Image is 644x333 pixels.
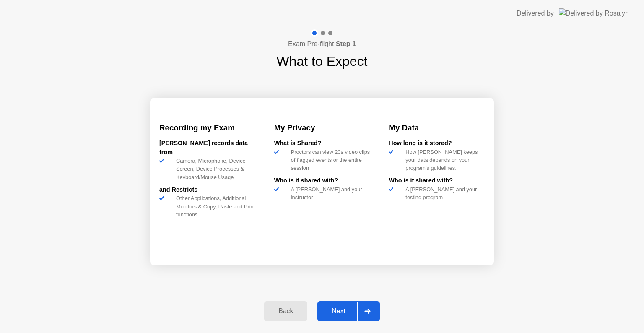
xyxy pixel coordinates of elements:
[517,8,554,18] div: Delivered by
[159,185,255,195] div: and Restricts
[277,51,368,71] h1: What to Expect
[267,307,305,315] div: Back
[274,139,370,148] div: What is Shared?
[389,176,485,185] div: Who is it shared with?
[402,185,485,201] div: A [PERSON_NAME] and your testing program
[159,122,255,134] h3: Recording my Exam
[317,301,380,321] button: Next
[559,8,629,18] img: Delivered by Rosalyn
[389,139,485,148] div: How long is it stored?
[320,307,357,315] div: Next
[402,148,485,172] div: How [PERSON_NAME] keeps your data depends on your program’s guidelines.
[274,122,370,134] h3: My Privacy
[264,301,307,321] button: Back
[389,122,485,134] h3: My Data
[288,39,356,49] h4: Exam Pre-flight:
[274,176,370,185] div: Who is it shared with?
[173,194,255,219] div: Other Applications, Additional Monitors & Copy, Paste and Print functions
[336,40,356,47] b: Step 1
[173,157,255,181] div: Camera, Microphone, Device Screen, Device Processes & Keyboard/Mouse Usage
[288,185,370,201] div: A [PERSON_NAME] and your instructor
[159,139,255,157] div: [PERSON_NAME] records data from
[288,148,370,172] div: Proctors can view 20s video clips of flagged events or the entire session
